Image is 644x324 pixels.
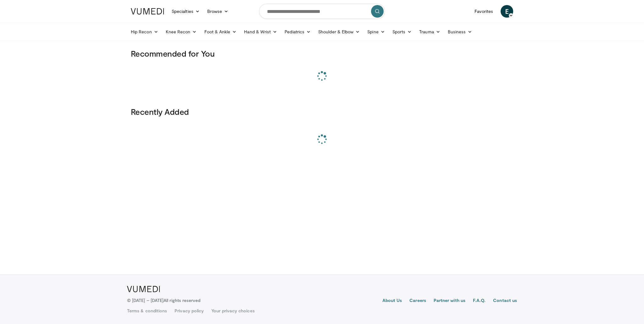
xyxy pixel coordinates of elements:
a: Browse [203,5,232,18]
a: Your privacy choices [211,308,254,314]
a: Business [444,25,476,38]
a: Hip Recon [127,25,162,38]
img: VuMedi Logo [131,8,164,14]
a: Favorites [471,5,497,18]
a: Spine [364,25,388,38]
a: Careers [409,297,426,305]
input: Search topics, interventions [259,4,385,19]
a: Terms & conditions [127,308,167,314]
a: Shoulder & Elbow [314,25,364,38]
a: Knee Recon [162,25,201,38]
h3: Recommended for You [131,48,513,59]
a: Trauma [415,25,444,38]
a: Sports [389,25,416,38]
a: Hand & Wrist [240,25,281,38]
a: Pediatrics [281,25,314,38]
a: Foot & Ankle [201,25,241,38]
a: Partner with us [434,297,465,305]
p: © [DATE] – [DATE] [127,297,201,304]
a: About Us [382,297,402,305]
h3: Recently Added [131,107,513,117]
span: All rights reserved [164,298,200,303]
img: VuMedi Logo [127,286,160,292]
a: E [501,5,513,18]
a: Specialties [168,5,203,18]
a: Contact us [493,297,517,305]
a: Privacy policy [175,308,204,314]
a: F.A.Q. [473,297,486,305]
